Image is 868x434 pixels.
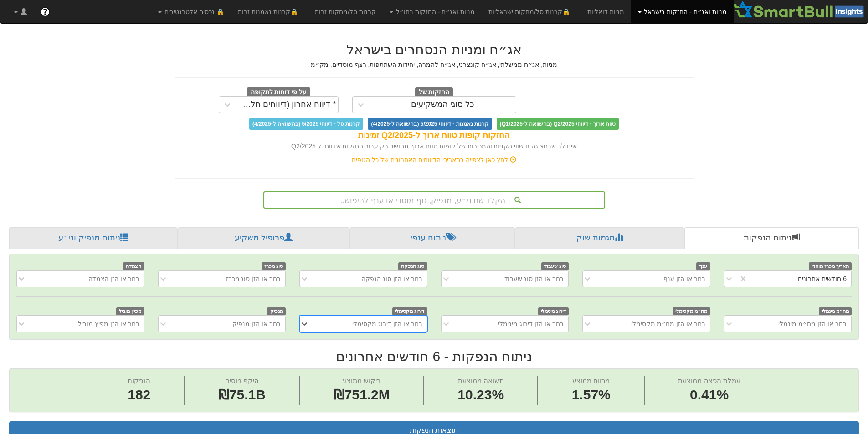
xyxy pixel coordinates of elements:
[457,385,504,405] span: 10.23%
[9,349,859,364] h2: ניתוח הנפקות - 6 חודשים אחרונים
[497,118,619,130] span: טווח ארוך - דיווחי Q2/2025 (בהשוואה ל-Q1/2025)
[78,319,139,328] div: בחר או הזן מפיץ מוביל
[343,377,381,384] span: ביקוש ממוצע
[238,100,336,109] div: * דיווח אחרון (דיווחים חלקיים)
[123,262,144,270] span: הצמדה
[398,262,427,270] span: סוג הנפקה
[663,274,705,283] div: בחר או הזן ענף
[778,319,847,328] div: בחר או הזן מח״מ מינמלי
[175,61,694,68] h5: מניות, אג״ח ממשלתי, אג״ח קונצרני, אג״ח להמרה, יחידות השתתפות, רצף מוסדיים, מק״מ
[541,262,569,270] span: סוג שעבוד
[231,0,308,23] a: 🔒קרנות נאמנות זרות
[415,87,453,97] span: החזקות של
[175,142,694,151] div: שים לב שבתצוגה זו שווי הקניות והמכירות של קופות טווח ארוך מחושב רק עבור החזקות שדווחו ל Q2/2025
[349,227,515,249] a: ניתוח ענפי
[9,227,178,249] a: ניתוח מנפיק וני״ע
[264,192,604,208] div: הקלד שם ני״ע, מנפיק, גוף מוסדי או ענף לחיפוש...
[249,118,363,130] span: קרנות סל - דיווחי 5/2025 (בהשוואה ל-4/2025)
[631,319,705,328] div: בחר או הזן מח״מ מקסימלי
[352,319,422,328] div: בחר או הזן דירוג מקסימלי
[482,0,580,23] a: 🔒קרנות סל/מחקות ישראליות
[175,130,694,142] div: החזקות קופות טווח ארוך ל-Q2/2025 זמינות
[684,227,859,249] a: ניתוח הנפקות
[42,7,47,16] span: ?
[678,385,740,405] span: 0.41%
[225,377,259,384] span: היקף גיוסים
[411,100,474,109] div: כל סוגי המשקיעים
[809,262,852,270] span: תאריך מכרז מוסדי
[678,377,740,384] span: עמלת הפצה ממוצעת
[498,319,564,328] div: בחר או הזן דירוג מינימלי
[151,0,231,23] a: 🔒 נכסים אלטרנטיבים
[538,307,569,315] span: דירוג מינימלי
[334,387,390,402] span: ₪751.2M
[361,274,422,283] div: בחר או הזן סוג הנפקה
[218,387,266,402] span: ₪75.1B
[128,385,150,405] span: 182
[175,42,694,57] h2: אג״ח ומניות הנסחרים בישראל
[34,0,56,23] a: ?
[262,262,286,270] span: סוג מכרז
[383,0,482,23] a: מניות ואג״ח - החזקות בחו״ל
[308,0,383,23] a: קרנות סל/מחקות זרות
[798,274,847,283] div: 6 חודשים אחרונים
[504,274,564,283] div: בחר או הזן סוג שעבוד
[392,307,427,315] span: דירוג מקסימלי
[673,307,710,315] span: מח״מ מקסימלי
[819,307,852,315] span: מח״מ מינמלי
[368,118,492,130] span: קרנות נאמנות - דיווחי 5/2025 (בהשוואה ל-4/2025)
[631,0,734,23] a: מניות ואג״ח - החזקות בישראל
[696,262,710,270] span: ענף
[226,274,281,283] div: בחר או הזן סוג מכרז
[572,377,610,384] span: מרווח ממוצע
[128,377,150,384] span: הנפקות
[734,0,868,19] img: Smartbull
[247,87,310,97] span: על פי דוחות לתקופה
[580,0,631,23] a: מניות דואליות
[168,155,701,164] div: לחץ כאן לצפייה בתאריכי הדיווחים האחרונים של כל הגופים
[572,385,611,405] span: 1.57%
[88,274,139,283] div: בחר או הזן הצמדה
[178,227,349,249] a: פרופיל משקיע
[458,377,504,384] span: תשואה ממוצעת
[232,319,281,328] div: בחר או הזן מנפיק
[267,307,286,315] span: מנפיק
[116,307,144,315] span: מפיץ מוביל
[515,227,684,249] a: מגמות שוק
